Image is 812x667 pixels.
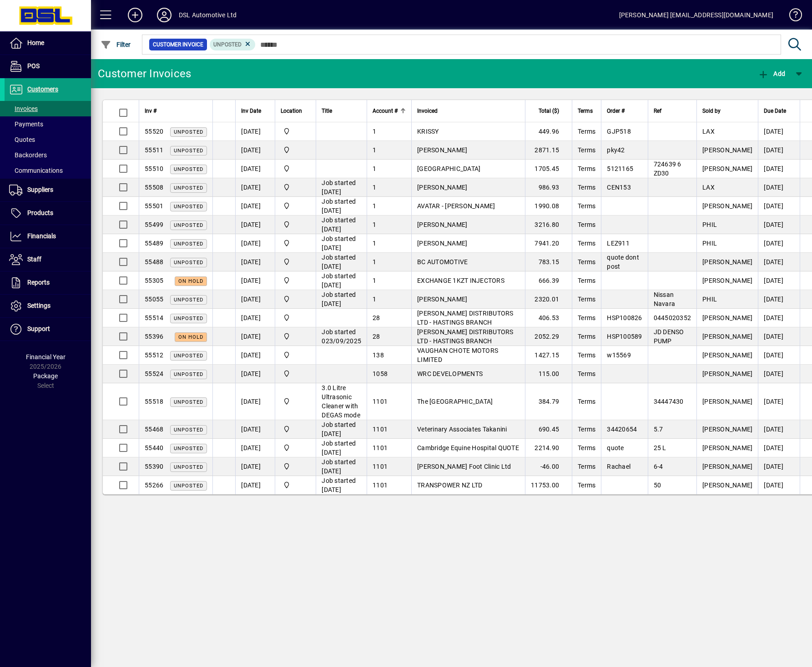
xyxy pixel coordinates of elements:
span: Settings [27,302,50,309]
span: Products [27,209,53,216]
span: Central [281,257,310,267]
span: Filter [101,41,131,48]
td: [DATE] [235,234,275,253]
span: 1 [373,165,376,172]
span: [PERSON_NAME] [417,221,467,228]
span: 1058 [373,370,388,377]
span: Unposted [174,427,203,433]
span: 0445020352 [654,314,691,321]
td: [DATE] [758,178,800,197]
td: [DATE] [758,365,800,383]
span: Job started 023/09/2025 [322,328,361,345]
span: Terms [578,398,595,405]
td: [DATE] [235,439,275,457]
span: 55499 [145,221,163,228]
td: [DATE] [235,253,275,271]
td: [DATE] [235,476,275,494]
td: [DATE] [758,346,800,365]
span: Communications [9,167,63,174]
span: 55524 [145,370,163,377]
span: Staff [27,256,41,263]
span: AVATAR - [PERSON_NAME] [417,202,495,210]
button: Add [121,7,150,23]
td: [DATE] [235,178,275,197]
span: LAX [702,128,715,135]
a: Staff [5,248,91,271]
span: Due Date [764,106,786,116]
div: Invoiced [417,106,519,116]
a: Quotes [5,132,91,147]
span: Central [281,350,310,360]
span: BC AUTOMOTIVE [417,258,468,266]
td: 7941.20 [525,234,572,253]
div: Inv Date [241,106,269,116]
span: [PERSON_NAME] Foot Clinic Ltd [417,463,511,470]
span: Unposted [174,316,203,321]
span: Central [281,424,310,434]
span: Terms [578,106,593,116]
span: [PERSON_NAME] [702,258,752,266]
span: 55390 [145,463,163,470]
span: Unposted [174,399,203,405]
td: 986.93 [525,178,572,197]
div: Inv # [145,106,207,116]
td: [DATE] [758,420,800,439]
td: [DATE] [758,383,800,420]
span: [PERSON_NAME] [702,202,752,210]
span: Job started [DATE] [322,235,356,251]
div: [PERSON_NAME] [EMAIL_ADDRESS][DOMAIN_NAME] [619,8,773,22]
span: Unposted [174,297,203,303]
span: Suppliers [27,186,53,193]
span: PHIL [702,221,717,228]
span: [PERSON_NAME] [702,314,752,321]
td: 406.53 [525,309,572,327]
span: 55514 [145,314,163,321]
span: Unposted [174,148,203,154]
span: 3.0 Litre Ultrasonic Cleaner with DEGAS mode [322,384,360,419]
td: [DATE] [758,439,800,457]
span: On hold [178,278,203,284]
span: Backorders [9,151,47,159]
span: 34447430 [654,398,684,405]
span: 28 [373,314,380,321]
a: Payments [5,116,91,132]
span: 138 [373,351,384,359]
span: Terms [578,333,595,340]
button: Add [756,65,787,82]
span: 1 [373,202,376,210]
span: Job started [DATE] [322,440,356,456]
td: [DATE] [758,290,800,309]
span: quote dont post [607,254,639,270]
span: Payments [9,120,43,128]
span: Unposted [174,185,203,191]
span: 55396 [145,333,163,340]
span: Invoices [9,105,38,112]
td: [DATE] [758,476,800,494]
td: 666.39 [525,271,572,290]
span: quote [607,444,624,451]
td: 690.45 [525,420,572,439]
span: Terms [578,202,595,210]
a: Suppliers [5,179,91,201]
span: Unposted [174,446,203,451]
span: JD DENSO PUMP [654,328,684,345]
span: [PERSON_NAME] [702,426,752,433]
span: Terms [578,426,595,433]
a: Products [5,202,91,225]
td: [DATE] [235,290,275,309]
span: 55508 [145,184,163,191]
td: 1427.15 [525,346,572,365]
span: Terms [578,240,595,247]
span: 50 [654,481,661,489]
span: Location [281,106,302,116]
td: [DATE] [235,216,275,234]
a: Financials [5,225,91,248]
span: pky42 [607,146,625,154]
td: [DATE] [758,234,800,253]
span: Job started [DATE] [322,254,356,270]
span: Account # [373,106,398,116]
span: POS [27,62,40,70]
span: [PERSON_NAME] [702,398,752,405]
span: Terms [578,277,595,284]
td: [DATE] [758,309,800,327]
